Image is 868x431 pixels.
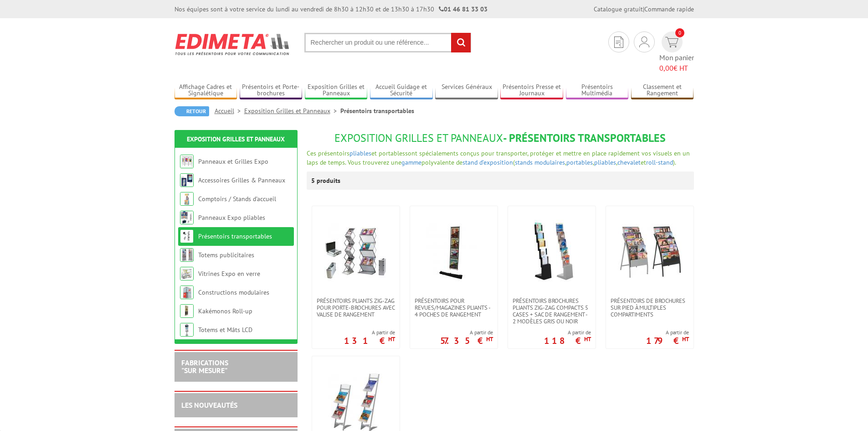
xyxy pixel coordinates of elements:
[307,149,690,166] font: et portables
[175,5,488,14] div: Nos équipes sont à votre service du lundi au vendredi de 8h30 à 12h30 et de 13h30 à 17h30
[307,149,690,166] span: sont spécialements conçus pour transporter, protéger et mettre en place rapidement vos visuels en...
[415,297,493,318] span: Présentoirs pour revues/magazines pliants - 4 poches de rangement
[659,63,673,73] span: 0,00
[340,106,414,115] li: Présentoirs transportables
[198,157,268,166] a: Panneaux et Grilles Expo
[198,288,269,296] a: Constructions modulaires
[180,323,194,337] img: Totems et Mâts LCD
[594,158,616,166] a: pliables
[614,36,623,48] img: devis rapide
[370,83,433,98] a: Accueil Guidage et Sécurité
[520,220,584,284] img: Présentoirs brochures pliants Zig-Zag compacts 5 cases + sac de rangement - 2 Modèles Gris ou Noir
[659,63,694,73] span: € HT
[594,5,643,13] a: Catalogue gratuit
[486,335,493,343] sup: HT
[513,297,591,325] span: Présentoirs brochures pliants Zig-Zag compacts 5 cases + sac de rangement - 2 Modèles Gris ou Noir
[307,132,694,144] h1: - Présentoirs transportables
[544,338,591,343] p: 118 €
[312,297,400,318] a: Présentoirs pliants Zig-Zag pour porte-brochures avec valise de rangement
[317,297,395,318] span: Présentoirs pliants Zig-Zag pour porte-brochures avec valise de rangement
[244,107,340,115] a: Exposition Grilles et Panneaux
[544,329,591,336] span: A partir de
[175,83,237,98] a: Affichage Cadres et Signalétique
[198,251,254,259] a: Totems publicitaires
[181,400,237,410] a: LES NOUVEAUTÉS
[198,213,265,222] a: Panneaux Expo pliables
[349,149,371,157] a: pliables
[646,158,673,166] a: roll-stand
[175,27,291,61] img: Edimeta
[646,329,689,336] span: A partir de
[451,33,471,52] input: rechercher
[215,107,244,115] a: Accueil
[646,338,689,343] p: 179 €
[644,5,694,13] a: Commande rapide
[344,329,395,336] span: A partir de
[618,220,682,284] img: Présentoirs de brochures sur pied à multiples compartiments
[566,158,593,166] a: portables
[388,335,395,343] sup: HT
[180,192,194,206] img: Comptoirs / Stands d'accueil
[198,307,252,315] a: Kakémonos Roll-up
[307,149,349,157] span: Ces présentoirs
[513,158,676,166] span: ( , , , et ).
[187,135,285,143] a: Exposition Grilles et Panneaux
[659,52,694,73] span: Mon panier
[594,5,694,14] div: |
[175,106,209,116] a: Retour
[508,297,596,325] a: Présentoirs brochures pliants Zig-Zag compacts 5 cases + sac de rangement - 2 Modèles Gris ou Noir
[198,326,252,334] a: Totems et Mâts LCD
[324,220,388,284] img: Présentoirs pliants Zig-Zag pour porte-brochures avec valise de rangement
[198,195,276,203] a: Comptoirs / Stands d'accueil
[305,83,368,98] a: Exposition Grilles et Panneaux
[422,220,486,284] img: Présentoirs pour revues/magazines pliants - 4 poches de rangement
[181,358,228,375] a: FABRICATIONS"Sur Mesure"
[462,158,513,166] a: stand d’exposition
[180,304,194,318] img: Kakémonos Roll-up
[410,297,498,318] a: Présentoirs pour revues/magazines pliants - 4 poches de rangement
[631,83,694,98] a: Classement et Rangement
[180,286,194,299] img: Constructions modulaires
[180,173,194,187] img: Accessoires Grilles & Panneaux
[198,232,272,240] a: Présentoirs transportables
[180,229,194,243] img: Présentoirs transportables
[606,297,693,318] a: Présentoirs de brochures sur pied à multiples compartiments
[515,158,565,166] a: stands modulaires
[500,83,563,98] a: Présentoirs Presse et Journaux
[659,31,694,73] a: devis rapide 0 Mon panier 0,00€ HT
[566,83,629,98] a: Présentoirs Multimédia
[639,36,649,47] img: devis rapide
[439,5,488,13] strong: 01 46 81 33 03
[440,338,493,343] p: 57.35 €
[334,131,503,145] span: Exposition Grilles et Panneaux
[435,83,498,98] a: Services Généraux
[675,28,684,37] span: 0
[401,158,421,166] a: gamme
[584,335,591,343] sup: HT
[611,297,689,318] span: Présentoirs de brochures sur pied à multiples compartiments
[682,335,689,343] sup: HT
[617,158,641,166] a: chevalet
[440,329,493,336] span: A partir de
[311,171,345,190] p: 5 produits
[198,176,285,184] a: Accessoires Grilles & Panneaux
[198,270,260,278] a: Vitrines Expo en verre
[180,267,194,280] img: Vitrines Expo en verre
[240,83,303,98] a: Présentoirs et Porte-brochures
[344,338,395,343] p: 131 €
[304,33,471,52] input: Rechercher un produit ou une référence...
[180,248,194,262] img: Totems publicitaires
[665,37,678,47] img: devis rapide
[180,155,194,168] img: Panneaux et Grilles Expo
[180,211,194,224] img: Panneaux Expo pliables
